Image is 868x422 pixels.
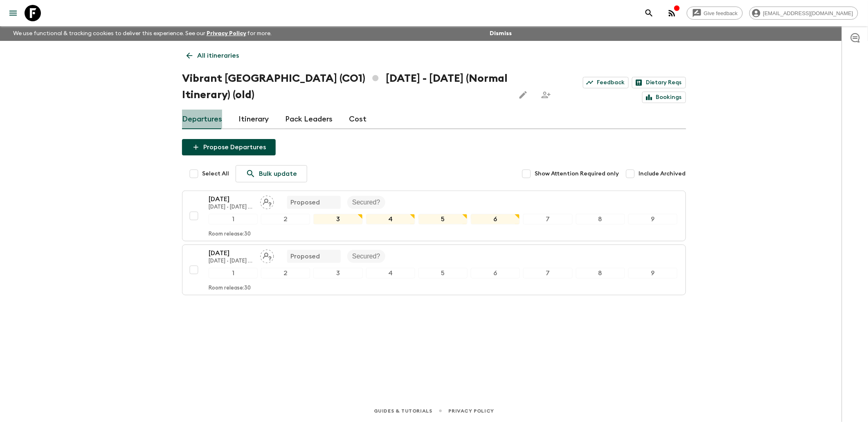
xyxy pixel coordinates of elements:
[418,214,468,224] div: 5
[197,51,239,61] p: All itineraries
[209,204,254,211] p: [DATE] - [DATE] (Normal Itinerary) (old)
[209,231,251,238] p: Room release: 30
[418,268,468,278] div: 5
[759,10,858,16] span: [EMAIL_ADDRESS][DOMAIN_NAME]
[313,214,362,224] div: 3
[290,251,320,261] p: Proposed
[352,251,380,261] p: Secured?
[182,47,243,64] a: All itineraries
[347,196,385,209] div: Secured?
[749,7,858,20] div: [EMAIL_ADDRESS][DOMAIN_NAME]
[202,170,229,178] span: Select All
[628,214,677,224] div: 9
[207,31,246,36] a: Privacy Policy
[352,198,380,207] p: Secured?
[259,169,297,179] p: Bulk update
[5,5,21,21] button: menu
[290,198,320,207] p: Proposed
[209,285,251,292] p: Room release: 30
[374,406,432,415] a: Guides & Tutorials
[349,110,367,129] a: Cost
[641,5,657,21] button: search adventures
[182,110,222,129] a: Departures
[10,26,275,41] p: We use functional & tracking cookies to deliver this experience. See our for more.
[576,268,625,278] div: 8
[515,87,531,103] button: Edit this itinerary
[182,139,276,155] button: Propose Departures
[642,92,686,103] a: Bookings
[628,268,677,278] div: 9
[209,258,254,265] p: [DATE] - [DATE] (Normal Itinerary) (old)
[260,198,274,204] span: Assign pack leader
[238,110,269,129] a: Itinerary
[583,77,629,88] a: Feedback
[639,170,686,178] span: Include Archived
[632,77,686,88] a: Dietary Reqs
[260,252,274,258] span: Assign pack leader
[209,194,254,204] p: [DATE]
[488,28,514,39] button: Dismiss
[576,214,625,224] div: 8
[347,250,385,263] div: Secured?
[523,214,572,224] div: 7
[182,245,686,295] button: [DATE][DATE] - [DATE] (Normal Itinerary) (old)Assign pack leaderProposedSecured?123456789Room rel...
[366,214,415,224] div: 4
[261,268,310,278] div: 2
[182,191,686,241] button: [DATE][DATE] - [DATE] (Normal Itinerary) (old)Assign pack leaderProposedSecured?123456789Room rel...
[471,268,520,278] div: 6
[209,268,258,278] div: 1
[687,7,743,20] a: Give feedback
[209,248,254,258] p: [DATE]
[236,165,307,182] a: Bulk update
[366,268,415,278] div: 4
[523,268,572,278] div: 7
[699,10,742,16] span: Give feedback
[538,87,554,103] span: Share this itinerary
[313,268,362,278] div: 3
[182,70,508,103] h1: Vibrant [GEOGRAPHIC_DATA] (CO1) [DATE] - [DATE] (Normal Itinerary) (old)
[471,214,520,224] div: 6
[261,214,310,224] div: 2
[209,214,258,224] div: 1
[449,406,494,415] a: Privacy Policy
[285,110,333,129] a: Pack Leaders
[535,170,619,178] span: Show Attention Required only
